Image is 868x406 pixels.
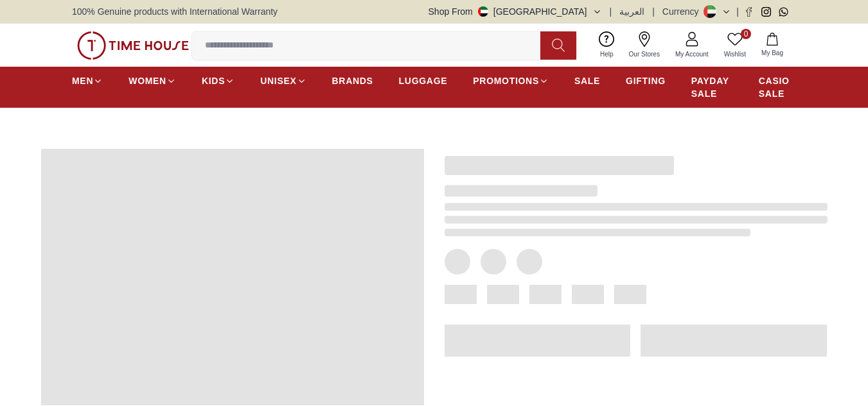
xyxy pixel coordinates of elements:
a: CASIO SALE [759,69,796,105]
a: WOMEN [128,69,176,92]
a: MEN [72,69,103,92]
span: LUGGAGE [399,74,448,87]
a: Whatsapp [779,7,788,17]
a: KIDS [202,69,235,92]
span: My Bag [756,48,788,58]
a: Instagram [761,7,771,17]
span: My Account [670,49,714,59]
a: Facebook [744,7,754,17]
a: Our Stores [621,29,668,62]
img: ... [77,31,189,60]
img: United Arab Emirates [478,6,488,17]
a: SALE [574,69,600,92]
span: PAYDAY SALE [691,74,733,100]
a: UNISEX [260,69,306,92]
span: PROMOTIONS [473,74,539,87]
span: | [736,5,739,18]
span: WOMEN [128,74,166,87]
a: PROMOTIONS [473,69,549,92]
span: KIDS [202,74,225,87]
button: My Bag [754,30,791,60]
span: SALE [574,74,600,87]
span: BRANDS [332,74,373,87]
a: LUGGAGE [399,69,448,92]
span: MEN [72,74,93,87]
button: Shop From[GEOGRAPHIC_DATA] [429,5,602,18]
span: CASIO SALE [759,74,796,100]
span: | [652,5,655,18]
div: Currency [662,5,704,18]
a: PAYDAY SALE [691,69,733,105]
span: Help [595,49,619,59]
a: BRANDS [332,69,373,92]
span: | [610,5,612,18]
span: UNISEX [260,74,296,87]
span: GIFTING [626,74,666,87]
span: Our Stores [624,49,665,59]
span: 100% Genuine products with International Warranty [72,5,278,18]
a: GIFTING [626,69,666,92]
button: العربية [619,5,644,18]
a: 0Wishlist [716,29,754,62]
span: Wishlist [719,49,751,59]
span: 0 [741,29,751,39]
a: Help [592,29,621,62]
